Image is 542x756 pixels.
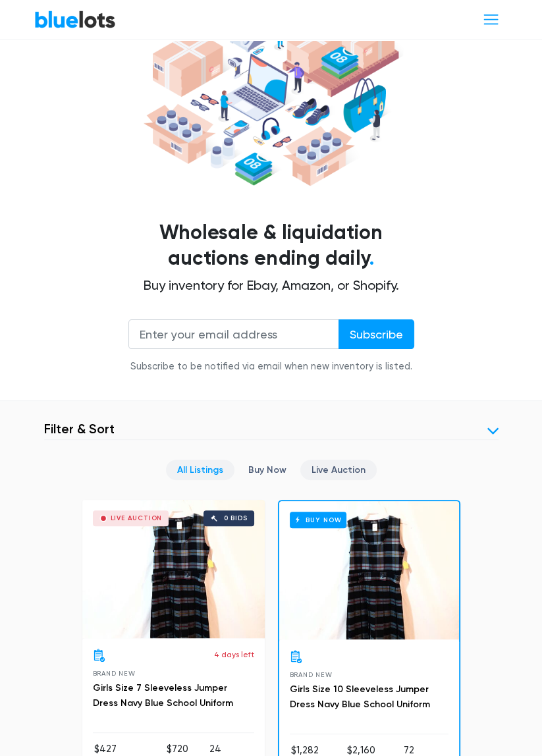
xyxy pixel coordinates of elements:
div: 0 bids [224,515,248,522]
input: Enter your email address [128,319,339,349]
div: Subscribe to be notified via email when new inventory is listed. [128,360,414,374]
span: . [369,246,374,270]
a: BlueLots [34,10,116,29]
h3: Filter & Sort [44,421,115,437]
a: All Listings [166,460,234,480]
input: Subscribe [339,319,414,349]
a: Buy Now [237,460,298,480]
div: Live Auction [111,515,163,522]
a: Live Auction 0 bids [82,500,265,638]
a: Girls Size 7 Sleeveless Jumper Dress Navy Blue School Uniform [93,682,233,709]
h1: Wholesale & liquidation auctions ending daily [44,220,499,273]
span: Brand New [290,671,333,678]
p: 4 days left [214,649,254,661]
a: Girls Size 10 Sleeveless Jumper Dress Navy Blue School Uniform [290,684,430,711]
a: Live Auction [300,460,377,480]
h2: Buy inventory for Ebay, Amazon, or Shopify. [44,277,499,293]
h6: Buy Now [290,512,347,528]
a: Buy Now [279,501,459,639]
span: Brand New [93,670,136,677]
button: Toggle navigation [474,7,508,32]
